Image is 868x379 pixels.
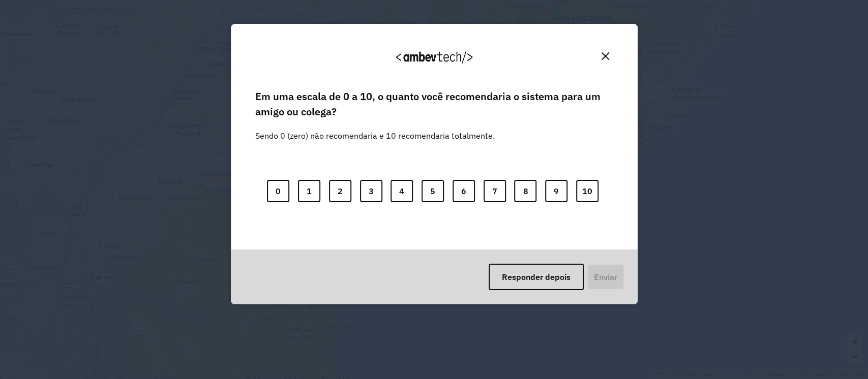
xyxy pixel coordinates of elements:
label: Sendo 0 (zero) não recomendaria e 10 recomendaria totalmente. [255,117,495,142]
img: Close [602,52,609,60]
button: 8 [514,180,536,202]
button: 4 [391,180,413,202]
button: 2 [329,180,351,202]
button: 3 [360,180,382,202]
img: Logo Ambevtech [396,51,472,64]
button: 1 [298,180,320,202]
button: 7 [484,180,506,202]
button: 10 [576,180,598,202]
button: Close [597,48,613,64]
button: Responder depois [489,264,584,290]
button: 9 [545,180,567,202]
button: 0 [267,180,289,202]
button: 6 [453,180,475,202]
button: 5 [422,180,444,202]
label: Em uma escala de 0 a 10, o quanto você recomendaria o sistema para um amigo ou colega? [255,89,613,120]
